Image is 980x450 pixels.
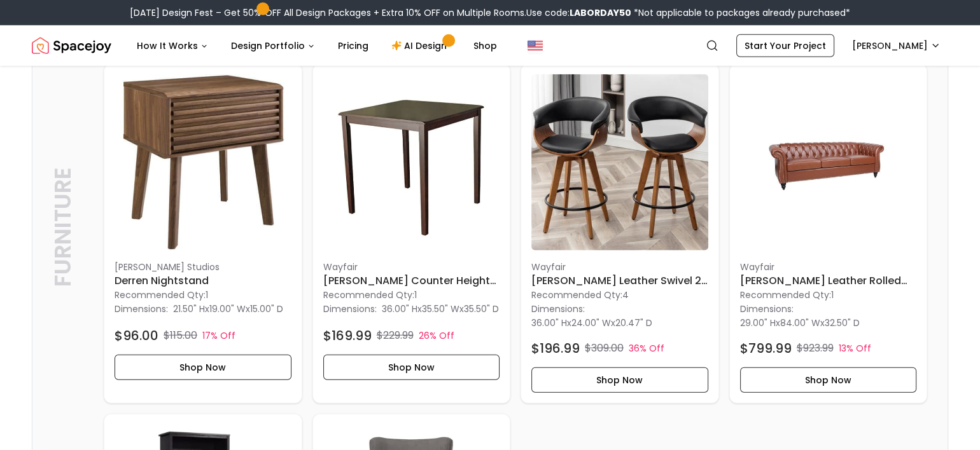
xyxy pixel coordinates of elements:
[825,317,860,329] span: 32.50" D
[531,74,708,251] img: Joeanne Faux Leather Swivel 26 Counter Stool image
[629,342,664,355] p: 36% Off
[115,273,291,289] h6: Derren Nightstand
[104,64,302,404] div: Derren Nightstand
[221,33,325,58] button: Design Portfolio
[323,261,500,273] p: Wayfair
[729,64,928,404] a: Annalena Faux Leather Rolled Arm Chesterfield Sofa imageWayfair[PERSON_NAME] Leather Rolled Arm C...
[729,64,928,404] div: Annalena Faux Leather Rolled Arm Chesterfield Sofa
[115,74,291,251] img: Derren Nightstand image
[736,34,834,57] a: Start Your Project
[531,367,708,393] button: Shop Now
[127,33,507,58] nav: Main
[740,339,792,357] h4: $799.99
[740,301,794,317] p: Dimensions:
[323,273,500,289] h6: [PERSON_NAME] Counter Height Solid Wood Dining Table
[422,303,459,315] span: 35.50" W
[531,339,580,357] h4: $196.99
[521,64,719,404] a: Joeanne Faux Leather Swivel 26 Counter Stool imageWayfair[PERSON_NAME] Leather Swivel 26 Counter ...
[585,341,624,356] p: $309.00
[323,355,500,380] button: Shop Now
[528,38,543,53] img: United States
[740,261,917,273] p: Wayfair
[130,6,850,19] div: [DATE] Design Fest – Get 50% OFF All Design Packages + Extra 10% OFF on Multiple Rooms.
[32,33,111,58] img: Spacejoy Logo
[173,303,283,315] p: x x
[312,64,511,404] div: Whitworth Counter Height Solid Wood Dining Table
[202,329,235,342] p: 17% Off
[571,317,611,329] span: 24.00" W
[127,33,218,58] button: How It Works
[323,301,377,317] p: Dimensions:
[323,289,500,301] p: Recommended Qty: 1
[50,74,76,379] p: Furniture
[115,289,291,301] p: Recommended Qty: 1
[531,317,652,329] p: x x
[464,303,499,315] span: 35.50" D
[531,261,708,273] p: Wayfair
[844,34,948,57] button: [PERSON_NAME]
[521,64,719,404] div: Joeanne Faux Leather Swivel 26 Counter Stool
[740,317,860,329] p: x x
[381,33,461,58] a: AI Design
[104,64,302,404] a: Derren Nightstand image[PERSON_NAME] StudiosDerren NightstandRecommended Qty:1Dimensions:21.50" H...
[173,303,205,315] span: 21.50" H
[797,341,834,356] p: $923.99
[164,328,197,343] p: $115.00
[531,301,585,317] p: Dimensions:
[382,303,417,315] span: 36.00" H
[328,33,379,58] a: Pricing
[312,64,511,404] a: Whitworth Counter Height Solid Wood Dining Table imageWayfair[PERSON_NAME] Counter Height Solid W...
[740,367,917,393] button: Shop Now
[740,289,917,301] p: Recommended Qty: 1
[463,33,507,58] a: Shop
[531,317,567,329] span: 36.00" H
[531,273,708,289] h6: [PERSON_NAME] Leather Swivel 26 Counter Stool
[780,317,820,329] span: 84.00" W
[32,33,111,58] a: Spacejoy
[531,289,708,301] p: Recommended Qty: 4
[740,317,776,329] span: 29.00" H
[839,342,871,355] p: 13% Off
[115,327,158,344] h4: $96.00
[615,317,652,329] span: 20.47" D
[115,261,291,273] p: [PERSON_NAME] Studios
[323,74,500,251] img: Whitworth Counter Height Solid Wood Dining Table image
[631,6,850,19] span: *Not applicable to packages already purchased*
[382,303,499,315] p: x x
[740,74,917,251] img: Annalena Faux Leather Rolled Arm Chesterfield Sofa image
[209,303,246,315] span: 19.00" W
[323,327,372,344] h4: $169.99
[526,6,631,19] span: Use code:
[419,329,454,342] p: 26% Off
[115,355,291,380] button: Shop Now
[570,6,631,19] b: LABORDAY50
[115,301,168,317] p: Dimensions:
[377,328,414,343] p: $229.99
[250,303,283,315] span: 15.00" D
[740,273,917,289] h6: [PERSON_NAME] Leather Rolled Arm Chesterfield Sofa
[32,25,948,66] nav: Global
